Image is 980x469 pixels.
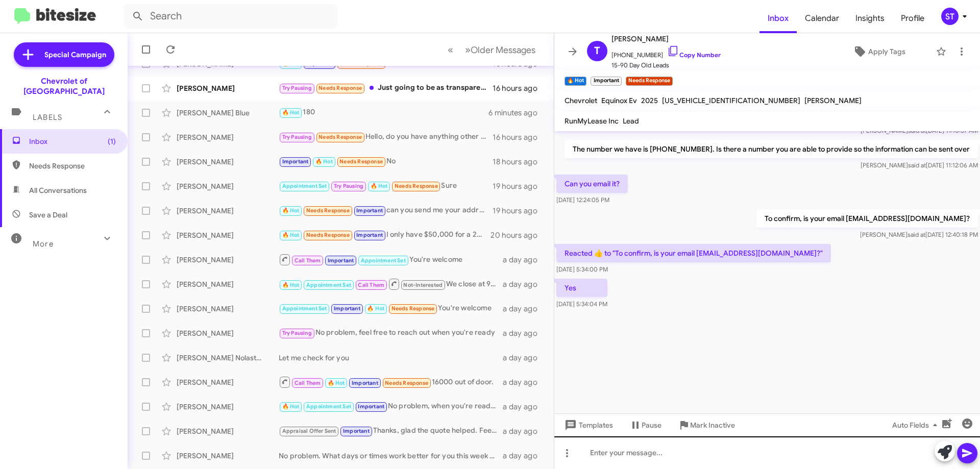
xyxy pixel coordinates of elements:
input: Search [124,4,338,29]
span: [PERSON_NAME] [DATE] 11:12:06 AM [861,161,978,169]
div: No [279,156,493,167]
p: Can you email it? [556,175,628,193]
a: Inbox [759,4,797,33]
div: [PERSON_NAME] [177,181,279,191]
div: [PERSON_NAME] [177,279,279,289]
span: Needs Response [391,305,435,312]
span: Mark Inactive [690,416,735,434]
p: Yes [556,279,607,297]
span: Try Pausing [334,183,363,189]
span: Chevrolet [565,96,597,105]
a: Insights [847,4,893,33]
span: Templates [562,416,613,434]
div: [PERSON_NAME] [177,206,279,216]
p: The number we have is [PHONE_NUMBER]. Is there a number you are able to provide so the informatio... [565,140,978,158]
div: ST [941,8,959,25]
div: 16000 out of door. [279,376,503,388]
div: 19 hours ago [493,181,546,191]
span: said at [908,231,925,238]
button: Previous [442,39,459,60]
span: 🔥 Hot [282,207,300,214]
div: [PERSON_NAME] [177,132,279,142]
div: 16 hours ago [493,83,546,93]
small: Needs Response [626,77,673,86]
div: [PERSON_NAME] [177,426,279,436]
span: Important [328,257,354,264]
span: Important [358,403,384,410]
span: Apply Tags [868,42,905,61]
span: Important [282,158,309,165]
div: [PERSON_NAME] [177,83,279,93]
div: a day ago [503,304,546,314]
div: Thanks, glad the quote helped. Feel free to reach out when you are ready [279,425,503,437]
div: You're welcome [279,253,503,266]
div: 18 hours ago [493,157,546,167]
span: Important [334,305,360,312]
span: Important [352,380,378,386]
span: [US_VEHICLE_IDENTIFICATION_NUMBER] [662,96,800,105]
div: [PERSON_NAME] [177,255,279,265]
span: » [465,43,471,56]
span: Inbox [29,136,116,146]
div: [PERSON_NAME] [177,402,279,412]
span: 🔥 Hot [315,158,333,165]
button: Pause [621,416,670,434]
span: Needs Response [385,380,428,386]
div: a day ago [503,279,546,289]
p: Reacted 👍 to "To confirm, is your email [EMAIL_ADDRESS][DOMAIN_NAME]?" [556,244,831,262]
div: Hello, do you have anything other than these type of vehicles? [279,131,493,143]
span: [DATE] 5:34:04 PM [556,300,607,308]
span: Needs Response [318,85,362,91]
button: ST [933,8,969,25]
div: No problem, when you're ready feel free to reach out [279,401,503,412]
span: Calendar [797,4,847,33]
span: said at [908,161,926,169]
span: Appraisal Offer Sent [282,428,336,434]
span: 🔥 Hot [282,403,300,410]
div: 20 hours ago [491,230,546,240]
div: Let me check for you [279,353,503,363]
div: can you send me your address and what vehicles you have with suburban? [279,205,493,216]
div: a day ago [503,426,546,436]
span: Needs Response [306,207,350,214]
div: I only have $50,000 for a 2500 pickup if you can't make it work, I will have to go somewhere else [279,229,491,241]
div: a day ago [503,328,546,338]
button: Templates [554,416,621,434]
div: [PERSON_NAME] Blue [177,108,279,118]
div: a day ago [503,402,546,412]
div: 180 [279,107,488,118]
div: 19 hours ago [493,206,546,216]
span: Appointment Set [282,305,327,312]
span: 🔥 Hot [282,109,300,116]
span: 🔥 Hot [282,232,300,238]
span: More [33,239,54,249]
button: Auto Fields [884,416,949,434]
div: [PERSON_NAME] [177,451,279,461]
span: Profile [893,4,933,33]
span: Older Messages [471,44,535,56]
div: [PERSON_NAME] [177,377,279,387]
span: Call Them [358,282,384,288]
span: 15-90 Day Old Leads [611,60,721,70]
span: (1) [108,136,116,146]
span: Needs Response [29,161,116,171]
div: 16 hours ago [493,132,546,142]
span: [DATE] 5:34:00 PM [556,265,608,273]
span: [PERSON_NAME] [DATE] 12:40:18 PM [860,231,978,238]
span: « [448,43,453,56]
span: Call Them [295,257,321,264]
span: T [594,43,600,59]
span: RunMyLease Inc [565,116,619,126]
nav: Page navigation example [442,39,542,60]
div: a day ago [503,255,546,265]
div: No problem, feel free to reach out when you're ready [279,327,503,339]
div: a day ago [503,353,546,363]
span: Needs Response [339,158,383,165]
span: Needs Response [318,134,362,140]
div: Sure [279,180,493,192]
span: Save a Deal [29,210,67,220]
div: We close at 9pm [279,278,503,290]
div: Just going to be as transparent as I can with you. I have an insurance lapse that I need to handl... [279,82,493,94]
span: Try Pausing [282,330,312,336]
